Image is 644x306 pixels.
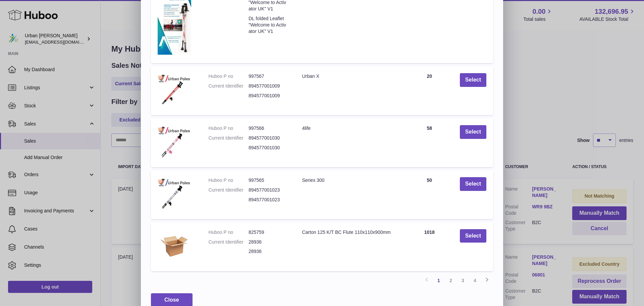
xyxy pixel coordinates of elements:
dd: DL folded Leaflet "Welcome to Activator UK" V1 [249,15,289,35]
a: 2 [445,274,457,287]
img: 4life [158,125,191,159]
dd: 28936 [249,248,289,255]
dd: 825759 [249,229,289,236]
dd: 894577001009 [249,93,289,99]
button: Select [460,73,486,87]
img: Carton 125 K/T BC Flute 110x110x900mm [158,229,191,263]
td: 58 [406,118,453,167]
img: Urban X [158,73,191,107]
div: 4life [302,125,399,132]
button: Select [460,125,486,139]
td: 50 [406,170,453,219]
dd: 894577001030 [249,145,289,151]
dt: Huboo P no [208,73,249,80]
div: Series 300 [302,177,399,184]
dd: 894577001023 [249,197,289,203]
dt: Current Identifier [208,135,249,141]
button: Select [460,177,486,191]
button: Select [460,229,486,243]
dt: Current Identifier [208,239,249,245]
dd: 28936 [249,239,289,245]
div: Carton 125 K/T BC Flute 110x110x900mm [302,229,399,236]
td: 1018 [406,222,453,271]
a: 4 [469,274,481,287]
dd: 894577001023 [249,187,289,193]
dd: 997566 [249,125,289,132]
dd: 894577001009 [249,83,289,89]
dt: Current Identifier [208,187,249,193]
dd: 997565 [249,177,289,184]
a: 3 [457,274,469,287]
div: Urban X [302,73,399,80]
dt: Huboo P no [208,125,249,132]
dt: Huboo P no [208,177,249,184]
dd: 997567 [249,73,289,80]
td: 20 [406,66,453,115]
dt: Current Identifier [208,83,249,89]
dt: Huboo P no [208,229,249,236]
dd: 894577001030 [249,135,289,141]
img: Series 300 [158,177,191,211]
span: Close [164,297,179,303]
a: 1 [433,274,445,287]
